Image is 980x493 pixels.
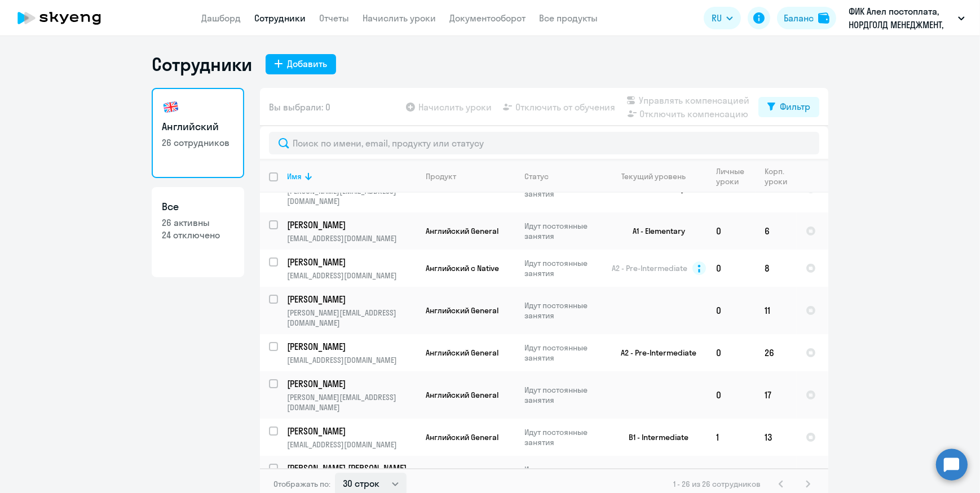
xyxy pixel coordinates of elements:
[712,11,722,25] span: RU
[287,186,416,206] p: [PERSON_NAME][EMAIL_ADDRESS][DOMAIN_NAME]
[707,456,756,493] td: 0
[269,132,819,154] input: Поиск по имени, email, продукту или статусу
[707,371,756,419] td: 0
[287,425,416,437] a: [PERSON_NAME]
[426,171,456,181] div: Продукт
[162,229,234,241] p: 24 отключено
[273,479,330,489] span: Отображать по:
[287,308,416,328] p: [PERSON_NAME][EMAIL_ADDRESS][DOMAIN_NAME]
[707,419,756,456] td: 1
[758,97,819,117] button: Фильтр
[287,439,416,450] p: [EMAIL_ADDRESS][DOMAIN_NAME]
[152,88,244,178] a: Английский26 сотрудников
[602,419,707,456] td: B1 - Intermediate
[426,263,499,273] span: Английский с Native
[602,212,707,250] td: A1 - Elementary
[426,432,498,442] span: Английский General
[426,390,498,400] span: Английский General
[287,219,414,231] p: [PERSON_NAME]
[287,270,416,281] p: [EMAIL_ADDRESS][DOMAIN_NAME]
[287,171,302,181] div: Имя
[287,340,414,353] p: [PERSON_NAME]
[287,256,416,268] a: [PERSON_NAME]
[707,250,756,287] td: 0
[449,12,526,24] a: Документооборот
[287,293,416,305] a: [PERSON_NAME]
[426,348,498,358] span: Английский General
[287,392,416,412] p: [PERSON_NAME][EMAIL_ADDRESS][DOMAIN_NAME]
[539,12,598,24] a: Все продукты
[756,212,797,250] td: 6
[524,258,602,278] p: Идут постоянные занятия
[287,219,416,231] a: [PERSON_NAME]
[201,12,241,24] a: Дашборд
[622,171,686,181] div: Текущий уровень
[602,456,707,493] td: A1 - Elementary
[162,119,234,134] h3: Английский
[756,334,797,371] td: 26
[287,233,416,243] p: [EMAIL_ADDRESS][DOMAIN_NAME]
[524,343,602,363] p: Идут постоянные занятия
[287,293,414,305] p: [PERSON_NAME]
[426,305,498,316] span: Английский General
[287,377,416,390] a: [PERSON_NAME]
[612,263,688,273] span: A2 - Pre-Intermediate
[162,199,234,214] h3: Все
[673,479,761,489] span: 1 - 26 из 26 сотрудников
[254,12,306,24] a: Сотрудники
[611,171,707,181] div: Текущий уровень
[162,98,180,116] img: english
[287,425,414,437] p: [PERSON_NAME]
[524,300,602,321] p: Идут постоянные занятия
[818,12,829,24] img: balance
[152,53,252,75] h1: Сотрудники
[777,7,836,29] button: Балансbalance
[524,385,602,405] p: Идут постоянные занятия
[524,221,602,241] p: Идут постоянные занятия
[765,166,796,186] div: Корп. уроки
[287,355,416,365] p: [EMAIL_ADDRESS][DOMAIN_NAME]
[707,334,756,371] td: 0
[287,377,414,390] p: [PERSON_NAME]
[524,427,602,447] p: Идут постоянные занятия
[849,5,953,32] p: ФИК Алел постоплата, НОРДГОЛД МЕНЕДЖМЕНТ, ООО
[780,100,810,113] div: Фильтр
[363,12,436,24] a: Начислить уроки
[602,334,707,371] td: A2 - Pre-Intermediate
[756,456,797,493] td: 11
[287,462,414,474] p: [PERSON_NAME] [PERSON_NAME]
[756,371,797,419] td: 17
[524,464,602,485] p: Идут постоянные занятия
[843,5,970,32] button: ФИК Алел постоплата, НОРДГОЛД МЕНЕДЖМЕНТ, ООО
[162,136,234,149] p: 26 сотрудников
[756,419,797,456] td: 13
[756,250,797,287] td: 8
[287,256,414,268] p: [PERSON_NAME]
[319,12,349,24] a: Отчеты
[784,11,814,25] div: Баланс
[704,7,741,29] button: RU
[162,216,234,229] p: 26 активны
[756,287,797,334] td: 11
[716,166,755,186] div: Личные уроки
[287,462,416,474] a: [PERSON_NAME] [PERSON_NAME]
[707,212,756,250] td: 0
[269,100,330,114] span: Вы выбрали: 0
[287,171,416,181] div: Имя
[426,226,498,236] span: Английский General
[266,54,336,74] button: Добавить
[707,287,756,334] td: 0
[524,171,549,181] div: Статус
[287,57,327,70] div: Добавить
[287,340,416,353] a: [PERSON_NAME]
[152,187,244,277] a: Все26 активны24 отключено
